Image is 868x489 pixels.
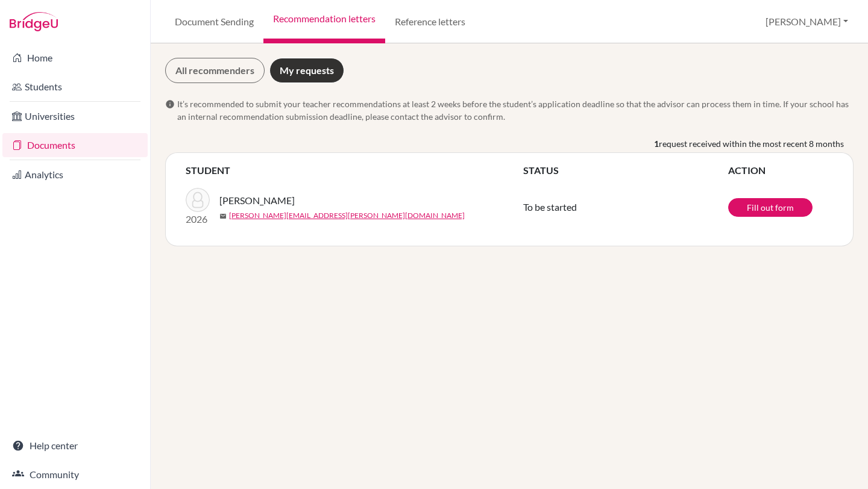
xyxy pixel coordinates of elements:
[654,137,659,150] b: 1
[2,434,148,458] a: Help center
[2,104,148,128] a: Universities
[219,213,227,220] span: mail
[728,163,834,178] th: ACTION
[186,212,210,226] p: 2026
[2,163,148,187] a: Analytics
[186,188,210,212] img: Andonie, Abraham
[2,46,148,70] a: Home
[229,210,465,221] a: [PERSON_NAME][EMAIL_ADDRESS][PERSON_NAME][DOMAIN_NAME]
[177,98,854,123] span: It’s recommended to submit your teacher recommendations at least 2 weeks before the student’s app...
[523,163,728,178] th: STATUS
[523,201,577,213] span: To be started
[760,10,854,33] button: [PERSON_NAME]
[2,133,148,157] a: Documents
[219,193,295,208] span: [PERSON_NAME]
[269,58,344,83] a: My requests
[165,99,175,109] span: info
[2,463,148,487] a: Community
[728,198,813,217] a: Fill out form
[659,137,844,150] span: request received within the most recent 8 months
[165,58,265,83] a: All recommenders
[10,12,58,31] img: Bridge-U
[2,75,148,99] a: Students
[185,163,523,178] th: STUDENT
